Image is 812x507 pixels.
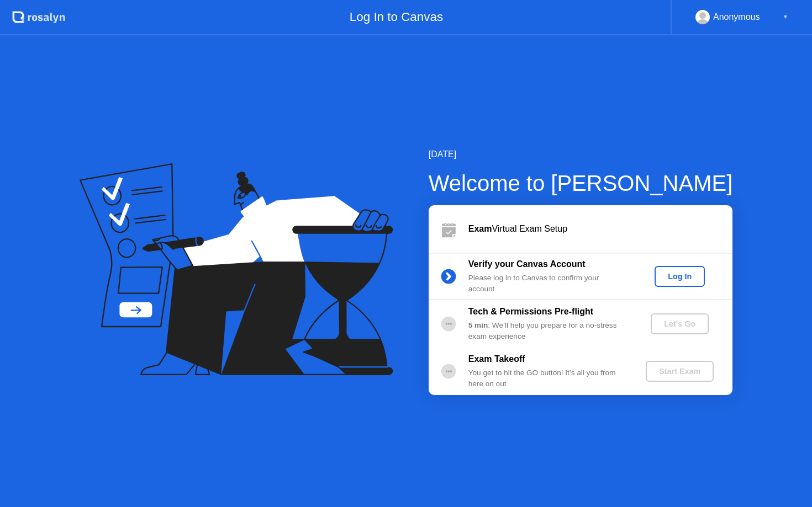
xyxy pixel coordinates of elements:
div: : We’ll help you prepare for a no-stress exam experience [468,320,628,343]
b: 5 min [468,321,488,329]
b: Exam Takeoff [468,354,525,364]
button: Start Exam [646,361,714,382]
button: Log In [655,266,705,287]
div: Welcome to [PERSON_NAME] [429,167,733,200]
div: Log In [659,272,700,281]
div: Start Exam [650,367,709,376]
div: ▼ [783,10,788,24]
div: You get to hit the GO button! It’s all you from here on out [468,367,628,390]
b: Tech & Permissions Pre-flight [468,307,593,316]
div: Let's Go [655,319,704,328]
div: Please log in to Canvas to confirm your account [468,273,628,295]
button: Let's Go [651,313,709,334]
b: Verify your Canvas Account [468,259,586,269]
div: Virtual Exam Setup [468,222,732,236]
div: Anonymous [713,10,760,24]
div: [DATE] [429,148,733,161]
b: Exam [468,224,492,233]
